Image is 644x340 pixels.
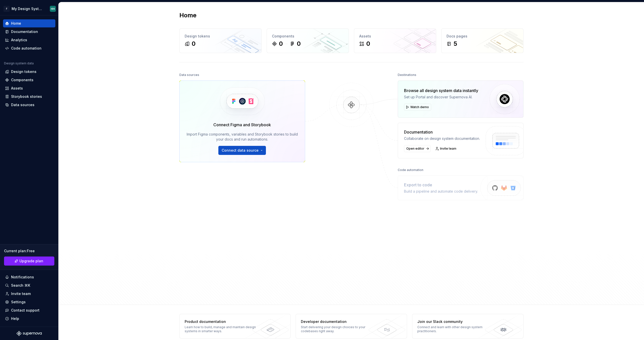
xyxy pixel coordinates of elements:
a: Components00 [267,28,349,53]
button: Help [3,315,55,323]
a: Analytics [3,36,55,44]
div: Search ⌘K [11,283,30,288]
a: Components [3,76,55,84]
a: Assets0 [354,28,436,53]
div: Design tokens [11,69,36,74]
div: Start delivering your design choices to your codebases right away. [301,325,374,333]
div: Connect Figma and Storybook [213,122,271,128]
div: 0 [297,40,301,48]
div: Build a pipeline and automate code delivery. [404,189,478,194]
div: Product documentation [185,319,258,324]
div: Docs pages [447,34,518,39]
div: Destinations [398,71,416,78]
a: Docs pages5 [441,28,524,53]
div: Notifications [11,275,34,280]
a: Join our Slack communityConnect and learn with other design system practitioners. [412,314,524,338]
a: Open editor [404,145,431,152]
a: Assets [3,84,55,92]
div: Collaborate on design system documentation. [404,136,480,141]
svg: Supernova Logo [17,331,42,336]
span: Upgrade plan [19,259,43,264]
div: Storybook stories [11,94,42,99]
div: My Design System [12,6,44,11]
a: Design tokens [3,68,55,76]
div: Contact support [11,308,39,313]
a: Design tokens0 [179,28,262,53]
a: Data sources [3,101,55,109]
button: Notifications [3,273,55,281]
div: F [4,6,10,12]
div: Code automation [398,166,423,174]
div: Components [272,34,344,39]
div: Home [11,21,21,26]
div: Analytics [11,37,27,42]
div: Invite team [11,291,31,296]
div: Connect and learn with other design system practitioners. [417,325,491,333]
div: Import Figma components, variables and Storybook stories to build your docs and run automations. [187,132,298,142]
button: Watch demo [404,104,431,111]
div: Settings [11,300,26,305]
div: Design system data [4,61,34,65]
a: Documentation [3,28,55,36]
span: Invite team [440,147,456,151]
a: Invite team [434,145,459,152]
div: Design tokens [185,34,256,39]
span: Watch demo [410,105,429,109]
div: 5 [454,40,457,48]
a: Developer documentationStart delivering your design choices to your codebases right away. [296,314,407,338]
div: Export to code [404,182,478,188]
div: Documentation [404,129,480,135]
div: Help [11,316,19,321]
div: Assets [359,34,431,39]
a: Upgrade plan [4,257,54,266]
div: Join our Slack community [417,319,491,324]
div: Browse all design system data instantly [404,88,478,94]
div: Documentation [11,29,38,34]
h2: Home [179,11,196,19]
div: HH [51,7,55,11]
button: Search ⌘K [3,281,55,289]
a: Code automation [3,44,55,52]
span: Connect data source [222,148,259,153]
div: Developer documentation [301,319,374,324]
div: Components [11,77,33,82]
div: 0 [192,40,195,48]
div: Learn how to build, manage and maintain design systems in smarter ways. [185,325,258,333]
div: Set up Portal and discover Supernova AI. [404,95,478,100]
a: Invite team [3,290,55,298]
button: FMy Design SystemHH [1,3,57,14]
a: Home [3,19,55,27]
div: 0 [279,40,283,48]
span: Open editor [406,147,424,151]
button: Connect data source [218,146,266,155]
button: Contact support [3,306,55,314]
a: Product documentationLearn how to build, manage and maintain design systems in smarter ways. [179,314,291,338]
div: 0 [366,40,370,48]
div: Code automation [11,46,42,51]
a: Storybook stories [3,93,55,101]
div: Current plan : Free [4,248,54,253]
div: Data sources [11,102,34,107]
div: Data sources [179,71,199,78]
a: Settings [3,298,55,306]
div: Assets [11,86,23,91]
